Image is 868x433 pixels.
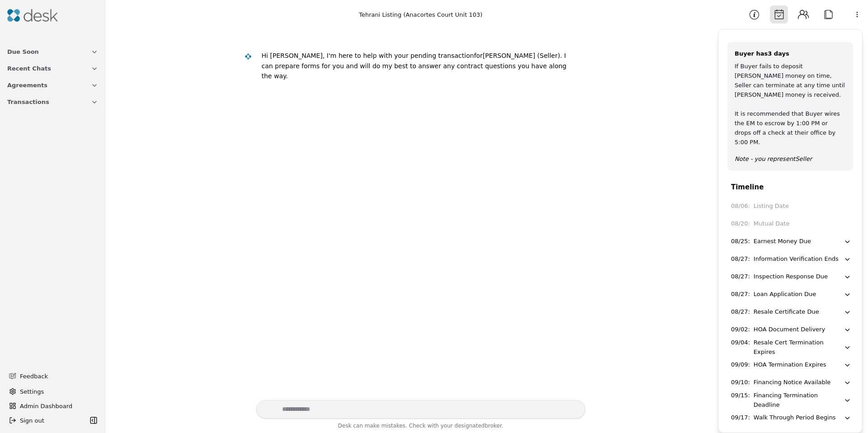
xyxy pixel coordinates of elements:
button: Transactions [2,94,104,110]
div: 08/06 : [731,202,750,211]
div: 08/20 : [731,219,750,229]
span: Admin Dashboard [20,401,96,411]
div: Loan Application Due [754,290,816,299]
div: Walk Through Period Begins [754,413,836,423]
div: 09/10 : [731,378,750,387]
div: . I can prepare forms for you and will do my best to answer any contract questions you have along... [262,52,566,80]
div: HOA Document Delivery [754,325,825,334]
div: 08/27 : [731,272,750,282]
div: for [474,52,482,59]
button: Admin Dashboard [5,399,100,413]
div: Information Verification Ends [754,254,839,264]
textarea: Write your prompt here [256,400,585,419]
div: Tehrani Listing (Anacortes Court Unit 103) [359,10,482,19]
div: 08/27 : [731,254,750,264]
button: 08/25:Earnest Money Due [727,233,855,250]
img: Desk [7,9,58,22]
div: Financing Termination Deadline [754,391,844,410]
div: Resale Certificate Due [754,307,819,317]
button: Feedback [4,368,98,384]
span: Sign out [20,416,44,425]
button: Sign out [5,413,87,428]
span: Recent Chats [7,64,51,73]
button: 08/27:Resale Certificate Due [727,304,855,320]
span: Agreements [7,80,47,90]
button: 09/15:Financing Termination Deadline [727,392,855,409]
div: Timeline [718,182,862,193]
div: Earnest Money Due [754,237,811,246]
div: Inspection Response Due [754,272,828,282]
div: [PERSON_NAME] (Seller) [262,51,578,81]
div: 08/27 : [731,307,750,317]
div: Mutual Date [754,219,790,229]
p: Note - you represent Seller [735,154,846,164]
button: 08/27:Information Verification Ends [727,251,855,268]
button: 09/04:Resale Cert Termination Expires [727,339,855,356]
div: Desk can make mistakes. Check with your broker. [256,421,585,433]
button: 08/20:Mutual Date [727,216,855,232]
span: designated [454,423,485,429]
span: Due Soon [7,47,39,56]
div: Financing Notice Available [754,378,830,387]
button: Agreements [2,77,104,94]
span: Settings [20,387,44,396]
div: Hi [PERSON_NAME], I'm here to help with your pending transaction [262,52,474,59]
button: 08/27:Inspection Response Due [727,268,855,285]
div: Listing Date [754,202,789,211]
div: HOA Termination Expires [754,360,826,370]
span: Transactions [7,97,49,107]
span: Feedback [20,372,93,381]
div: 08/25 : [731,237,750,246]
button: Recent Chats [2,60,104,77]
img: Desk [244,53,252,61]
div: 09/02 : [731,325,750,334]
div: 09/15 : [731,391,750,400]
div: 09/17 : [731,413,750,423]
button: 09/10:Financing Notice Available [727,374,855,391]
button: 09/02:HOA Document Delivery [727,321,855,338]
div: If Buyer fails to deposit [PERSON_NAME] money on time, Seller can terminate at any time until [PE... [735,61,846,147]
div: 09/04 : [731,338,750,348]
div: Resale Cert Termination Expires [754,338,844,357]
button: Settings [5,384,100,399]
button: 08/27:Loan Application Due [727,286,855,303]
div: 09/09 : [731,360,750,370]
div: 08/27 : [731,290,750,299]
button: Due Soon [2,43,104,60]
button: 09/09:HOA Termination Expires [727,357,855,373]
button: 09/17:Walk Through Period Begins [727,409,855,426]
